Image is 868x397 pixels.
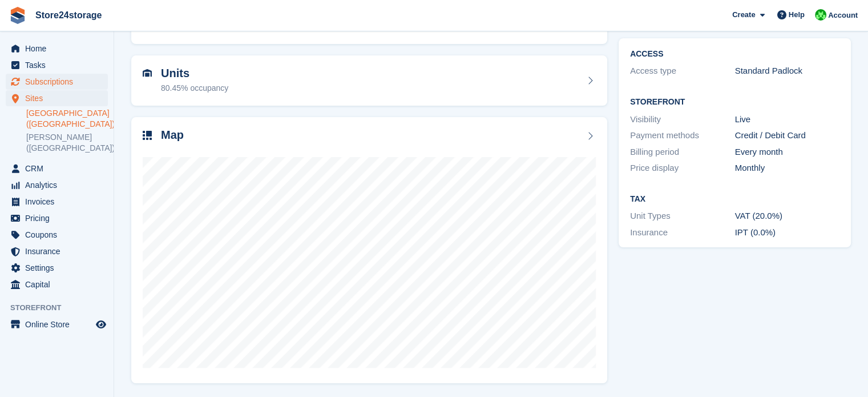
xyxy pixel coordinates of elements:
[735,226,840,239] div: IPT (0.0%)
[630,226,735,239] div: Insurance
[6,90,108,106] a: menu
[735,113,840,126] div: Live
[31,6,107,25] a: Store24storage
[143,69,152,77] img: unit-icn-7be61d7bf1b0ce9d3e12c5938cc71ed9869f7b940bace4675aadf7bd6d80202e.svg
[6,316,108,332] a: menu
[735,129,840,142] div: Credit / Debit Card
[6,227,108,243] a: menu
[25,90,94,106] span: Sites
[25,210,94,226] span: Pricing
[735,210,840,223] div: VAT (20.0%)
[630,210,735,223] div: Unit Types
[630,65,735,78] div: Access type
[630,98,839,107] h2: Storefront
[25,243,94,259] span: Insurance
[6,57,108,73] a: menu
[9,7,26,24] img: stora-icon-8386f47178a22dfd0bd8f6a31ec36ba5ce8667c1dd55bd0f319d3a0aa187defe.svg
[6,243,108,259] a: menu
[735,146,840,159] div: Every month
[25,41,94,57] span: Home
[25,161,94,177] span: CRM
[25,276,94,292] span: Capital
[26,132,108,154] a: [PERSON_NAME] ([GEOGRAPHIC_DATA])
[735,65,840,78] div: Standard Padlock
[815,9,826,21] img: Tracy Harper
[25,177,94,193] span: Analytics
[26,108,108,130] a: [GEOGRAPHIC_DATA] ([GEOGRAPHIC_DATA])
[630,195,839,204] h2: Tax
[6,74,108,90] a: menu
[131,117,607,384] a: Map
[630,113,735,126] div: Visibility
[6,161,108,177] a: menu
[25,316,94,332] span: Online Store
[630,162,735,175] div: Price display
[25,57,94,73] span: Tasks
[6,276,108,292] a: menu
[789,9,805,21] span: Help
[828,10,858,21] span: Account
[25,260,94,276] span: Settings
[94,318,108,331] a: Preview store
[732,9,755,21] span: Create
[131,55,607,106] a: Units 80.45% occupancy
[6,260,108,276] a: menu
[6,194,108,210] a: menu
[6,177,108,193] a: menu
[630,129,735,142] div: Payment methods
[6,210,108,226] a: menu
[161,129,184,142] h2: Map
[161,82,228,94] div: 80.45% occupancy
[735,162,840,175] div: Monthly
[25,74,94,90] span: Subscriptions
[6,41,108,57] a: menu
[630,50,839,59] h2: ACCESS
[25,194,94,210] span: Invoices
[25,227,94,243] span: Coupons
[10,302,114,314] span: Storefront
[161,67,228,80] h2: Units
[630,146,735,159] div: Billing period
[143,131,152,140] img: map-icn-33ee37083ee616e46c38cad1a60f524a97daa1e2b2c8c0bc3eb3415660979fc1.svg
